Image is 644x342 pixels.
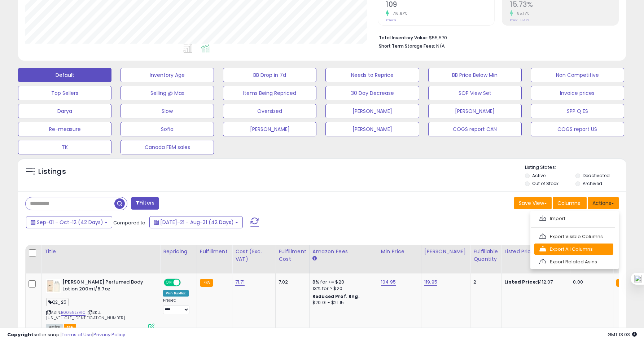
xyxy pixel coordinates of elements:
button: Sep-01 - Oct-12 (42 Days) [26,216,112,228]
div: Repricing [163,248,194,255]
div: Fulfillable Quantity [473,248,498,263]
small: FBA [616,279,630,287]
button: Sofia [121,122,214,136]
button: Darya [18,104,111,118]
span: ON [165,280,174,286]
button: Invoice prices [531,86,624,100]
div: 0.00 [573,279,608,285]
button: Top Sellers [18,86,111,100]
button: COGS report CAN [428,122,522,136]
a: Export All Columns [534,244,613,255]
a: 71.71 [235,279,245,286]
small: FBA [200,279,213,287]
span: Q2_25 [46,298,69,306]
button: Columns [553,197,587,209]
span: [DATE]-21 - Aug-31 (42 Days) [160,219,234,226]
button: BB Price Below Min [428,68,522,82]
button: Selling @ Max [121,86,214,100]
b: Total Inventory Value: [379,35,428,41]
div: $112.07 [504,279,564,285]
button: Re-measure [18,122,111,136]
span: All listings currently available for purchase on Amazon [46,324,63,330]
span: N/A [436,43,445,49]
label: Out of Stock [532,180,558,187]
button: Needs to Reprice [325,68,419,82]
button: SPP Q ES [531,104,624,118]
h2: 15.73% [510,0,618,10]
div: Preset: [163,298,191,314]
div: 7.02 [279,279,304,285]
h5: Listings [38,167,66,177]
h2: 109 [386,0,494,10]
b: [PERSON_NAME] Perfumed Body Lotion 200ml/6.7oz [62,279,150,294]
button: Actions [588,197,619,209]
div: $20.01 - $21.15 [312,300,372,306]
label: Active [532,172,546,179]
small: Amazon Fees. [312,255,317,262]
a: 119.95 [424,279,437,286]
span: Compared to: [113,219,146,226]
small: Prev: 6 [386,18,396,22]
span: | SKU: [US_VEHICLE_IDENTIFICATION_NUMBER] [46,310,125,320]
button: [PERSON_NAME] [325,104,419,118]
button: Inventory Age [121,68,214,82]
button: TK [18,140,111,154]
a: Export Visible Columns [534,231,613,242]
img: 41ZCPRLE2UL._SL40_.jpg [46,279,61,293]
span: 2025-10-13 13:03 GMT [608,331,637,338]
img: one_i.png [634,275,642,282]
div: 2 [473,279,496,285]
button: BB Drop in 7d [223,68,316,82]
label: Deactivated [583,172,610,179]
button: [PERSON_NAME] [428,104,522,118]
span: OFF [180,280,191,286]
div: Cost (Exc. VAT) [235,248,272,263]
span: FBA [64,324,76,330]
a: Import [534,213,613,224]
button: Default [18,68,111,82]
label: Archived [583,180,602,187]
small: 1716.67% [389,11,407,16]
button: [PERSON_NAME] [325,122,419,136]
button: [DATE]-21 - Aug-31 (42 Days) [149,216,243,228]
p: Listing States: [525,164,626,171]
span: Sep-01 - Oct-12 (42 Days) [37,219,103,226]
button: Oversized [223,104,316,118]
a: 104.95 [381,279,396,286]
small: Prev: -18.47% [510,18,529,22]
button: Filters [131,197,159,210]
div: seller snap | | [7,332,125,338]
div: Win BuyBox [163,290,189,297]
button: SOP View Set [428,86,522,100]
div: 8% for <= $20 [312,279,372,285]
b: Reduced Prof. Rng. [312,293,360,299]
span: Columns [557,199,580,207]
a: Export Related Asins [534,256,613,267]
small: 185.17% [513,11,529,16]
button: Non Competitive [531,68,624,82]
div: Title [44,248,157,255]
b: Listed Price: [504,279,537,285]
button: [PERSON_NAME] [223,122,316,136]
div: 13% for > $20 [312,285,372,292]
b: Short Term Storage Fees: [379,43,435,49]
div: [PERSON_NAME] [424,248,467,255]
div: Fulfillment [200,248,229,255]
button: Items Being Repriced [223,86,316,100]
button: COGS report US [531,122,624,136]
a: Privacy Policy [93,331,125,338]
a: Terms of Use [62,331,92,338]
div: Min Price [381,248,418,255]
button: Canada FBM sales [121,140,214,154]
li: $55,570 [379,33,613,41]
strong: Copyright [7,331,34,338]
button: Save View [514,197,552,209]
div: Amazon Fees [312,248,375,255]
a: B0059LEVIC [61,310,86,316]
div: Listed Price [504,248,567,255]
button: 30 Day Decrease [325,86,419,100]
div: Fulfillment Cost [279,248,306,263]
button: Slow [121,104,214,118]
